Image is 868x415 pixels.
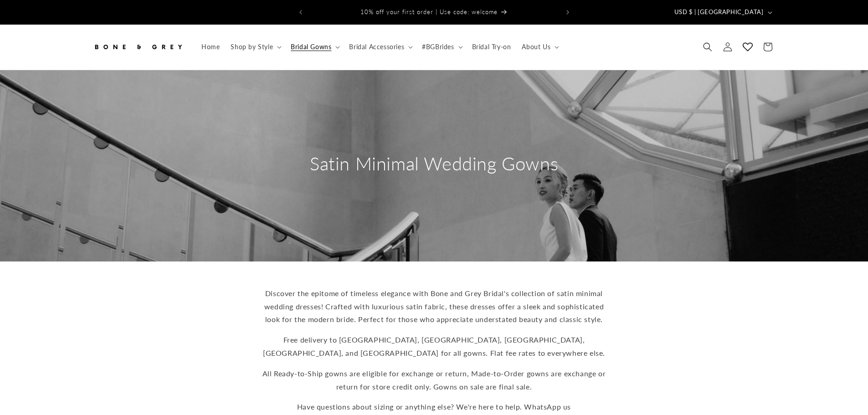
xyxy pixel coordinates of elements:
span: Shop by Style [231,43,273,51]
p: All Ready-to-Ship gowns are eligible for exchange or return, Made-to-Order gowns are exchange or ... [257,367,612,394]
span: Bridal Accessories [349,43,404,51]
span: #BGBrides [422,43,454,51]
button: USD $ | [GEOGRAPHIC_DATA] [669,4,776,21]
summary: Bridal Accessories [344,37,416,56]
a: Bone and Grey Bridal [89,34,187,61]
summary: #BGBrides [416,37,466,56]
p: Free delivery to [GEOGRAPHIC_DATA], [GEOGRAPHIC_DATA], [GEOGRAPHIC_DATA], [GEOGRAPHIC_DATA], and ... [257,333,612,360]
summary: Bridal Gowns [285,37,344,56]
span: 10% off your first order | Use code: welcome [360,8,498,15]
a: Home [196,37,225,56]
a: Bridal Try-on [467,37,517,56]
button: Next announcement [558,4,578,21]
span: About Us [522,43,550,51]
span: Bridal Try-on [472,43,511,51]
summary: Shop by Style [225,37,285,56]
span: USD $ | [GEOGRAPHIC_DATA] [674,8,764,17]
summary: About Us [516,37,563,56]
span: Home [201,43,220,51]
span: Bridal Gowns [291,43,331,51]
img: Bone and Grey Bridal [92,37,184,57]
h2: Satin Minimal Wedding Gowns [310,152,558,175]
button: Previous announcement [291,4,311,21]
summary: Search [698,37,718,57]
p: Discover the epitome of timeless elegance with Bone and Grey Bridal's collection of satin minimal... [257,287,612,326]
